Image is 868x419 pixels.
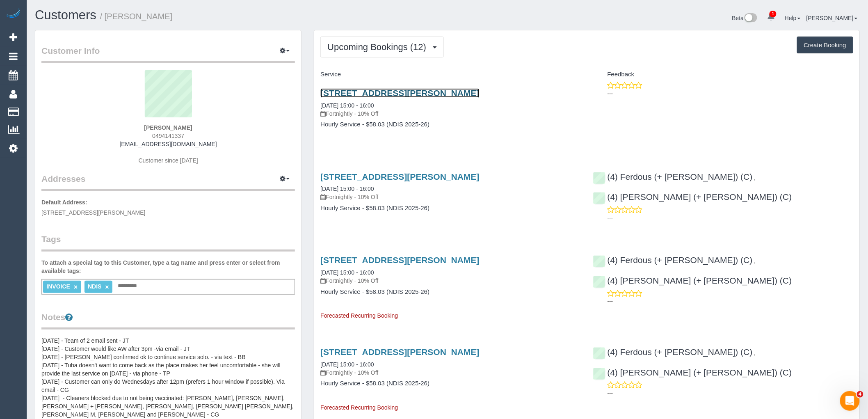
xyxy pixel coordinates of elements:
a: [STREET_ADDRESS][PERSON_NAME] [320,172,479,181]
img: New interface [744,13,757,24]
a: [DATE] 15:00 - 16:00 [320,102,374,109]
span: [STREET_ADDRESS][PERSON_NAME] [41,209,146,216]
h4: Hourly Service - $58.03 (NDIS 2025-26) [320,288,580,295]
h4: Feedback [593,71,853,78]
span: , [754,258,756,264]
p: Fortnightly - 10% Off [320,277,580,285]
span: INVOICE [46,283,70,290]
span: Forecasted Recurring Booking [320,312,398,319]
img: Automaid Logo [5,8,21,20]
iframe: Intercom live chat [840,391,860,411]
h4: Hourly Service - $58.03 (NDIS 2025-26) [320,205,580,212]
a: × [74,284,78,291]
a: (4) [PERSON_NAME] (+ [PERSON_NAME]) (C) [593,368,792,377]
a: Beta [732,15,758,21]
a: (4) [PERSON_NAME] (+ [PERSON_NAME]) (C) [593,276,792,285]
p: --- [608,214,853,222]
p: Fortnightly - 10% Off [320,369,580,377]
button: Upcoming Bookings (12) [320,37,444,57]
a: 1 [763,8,779,26]
label: Default Address: [41,198,87,206]
h4: Hourly Service - $58.03 (NDIS 2025-26) [320,121,580,128]
span: 1 [770,11,777,17]
span: Customer since [DATE] [139,157,198,164]
legend: Notes [41,311,295,330]
p: Fortnightly - 10% Off [320,193,580,201]
a: (4) [PERSON_NAME] (+ [PERSON_NAME]) (C) [593,192,792,201]
p: --- [608,297,853,305]
a: [DATE] 15:00 - 16:00 [320,185,374,192]
p: --- [608,389,853,397]
legend: Tags [41,233,295,252]
a: Help [785,15,801,21]
span: 0494141337 [152,133,184,139]
label: To attach a special tag to this Customer, type a tag name and press enter or select from availabl... [41,259,295,275]
a: [STREET_ADDRESS][PERSON_NAME] [320,347,479,357]
p: --- [608,89,853,98]
a: × [105,284,109,291]
a: [PERSON_NAME] [806,15,858,21]
span: , [754,174,756,181]
h4: Hourly Service - $58.03 (NDIS 2025-26) [320,380,580,387]
small: / [PERSON_NAME] [100,12,173,21]
a: Customers [35,8,96,22]
span: Forecasted Recurring Booking [320,404,398,411]
p: Fortnightly - 10% Off [320,110,580,118]
a: (4) Ferdous (+ [PERSON_NAME]) (C) [593,255,753,265]
a: (4) Ferdous (+ [PERSON_NAME]) (C) [593,172,753,181]
a: [STREET_ADDRESS][PERSON_NAME] [320,88,479,98]
legend: Customer Info [41,45,295,63]
span: 4 [857,391,863,398]
a: (4) Ferdous (+ [PERSON_NAME]) (C) [593,347,753,357]
span: , [754,350,756,356]
a: [EMAIL_ADDRESS][DOMAIN_NAME] [120,141,217,147]
a: [STREET_ADDRESS][PERSON_NAME] [320,255,479,265]
button: Create Booking [797,37,853,54]
a: [DATE] 15:00 - 16:00 [320,269,374,276]
a: [DATE] 15:00 - 16:00 [320,361,374,368]
span: NDIS [88,283,101,290]
span: Upcoming Bookings (12) [327,42,430,52]
h4: Service [320,71,580,78]
strong: [PERSON_NAME] [144,124,192,131]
